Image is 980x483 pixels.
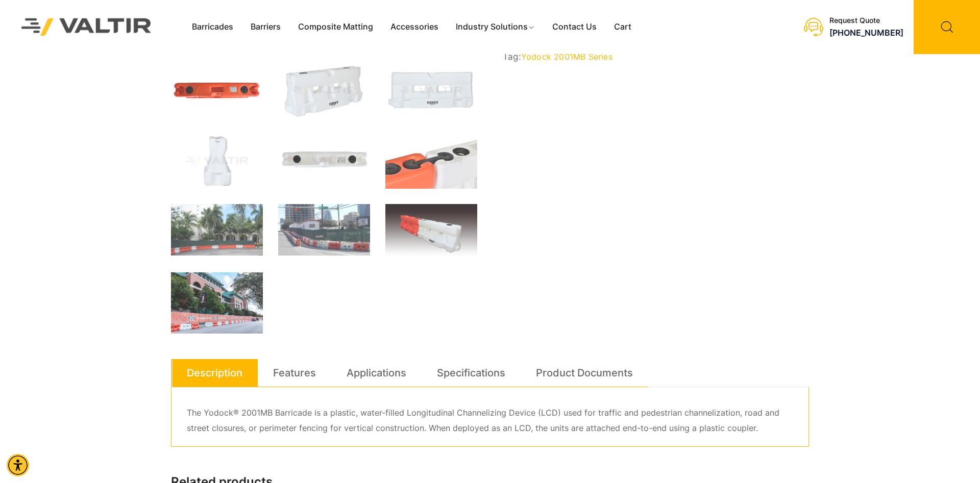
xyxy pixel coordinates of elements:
a: Barricades [183,19,242,35]
a: Features [273,359,316,387]
a: Accessories [382,19,447,35]
p: The Yodock® 2001MB Barricade is a plastic, water-filled Longitudinal Channelizing Device (LCD) us... [187,405,793,436]
span: Tag: [503,52,809,62]
div: Accessibility Menu [7,454,29,476]
a: Specifications [437,359,505,387]
img: A white plastic barrier with a textured surface, designed for traffic control or safety purposes. [278,63,370,118]
img: An orange plastic dock float with two circular openings and a rectangular label on top. [171,63,263,118]
a: Contact Us [544,19,605,35]
a: Composite Matting [289,19,382,35]
img: A construction area with orange and white barriers, surrounded by palm trees and a building in th... [171,204,263,256]
img: A view of Minute Maid Park with a barrier displaying "Houston Astros" and a Texas flag, surrounde... [171,272,263,334]
img: A white plastic barrier with two rectangular openings, featuring the brand name "Yodock" and a logo. [385,63,477,118]
img: A segmented traffic barrier in orange and white, designed for road safety and construction zones. [385,204,477,257]
a: Industry Solutions [447,19,544,35]
img: A white plastic tank with two black caps and a label on the side, viewed from above. [278,134,370,189]
a: call (888) 496-3625 [829,28,903,38]
a: Cart [605,19,640,35]
a: Applications [347,359,406,387]
a: Product Documents [536,359,633,387]
img: Close-up of two connected plastic containers, one orange and one white, featuring black caps and ... [385,134,477,189]
a: Barriers [242,19,289,35]
div: Request Quote [829,16,903,25]
img: Construction site with traffic barriers, green fencing, and a street sign for Nueces St. in an ur... [278,204,370,256]
a: Description [187,359,242,387]
img: Valtir Rentals [8,5,165,49]
img: A white plastic container with a unique shape, likely used for storage or dispensing liquids. [171,134,263,189]
a: Yodock 2001MB Series [521,52,612,62]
